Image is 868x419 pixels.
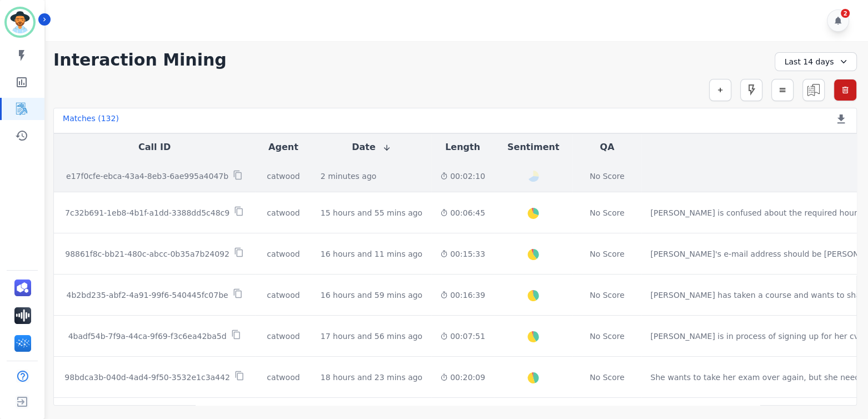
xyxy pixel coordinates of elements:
[264,248,303,260] div: catwood
[440,290,485,301] div: 00:16:39
[590,207,625,218] div: No Score
[264,331,303,342] div: catwood
[67,290,228,301] p: 4b2bd235-abf2-4a91-99f6-540445fc07be
[66,171,228,182] p: e17f0cfe-ebca-43a4-8eb3-6ae995a4047b
[440,331,485,342] div: 00:07:51
[264,171,303,182] div: catwood
[65,207,230,218] p: 7c32b691-1eb8-4b1f-a1dd-3388dd5c48c9
[841,9,850,18] div: 2
[264,372,303,383] div: catwood
[65,248,230,260] p: 98861f8c-bb21-480c-abcc-0b35a7b24092
[64,372,230,383] p: 98bdca3b-040d-4ad4-9f50-3532e1c3a442
[507,141,559,154] button: Sentiment
[440,171,485,182] div: 00:02:10
[321,331,422,342] div: 17 hours and 56 mins ago
[590,331,625,342] div: No Score
[440,248,485,260] div: 00:15:33
[590,248,625,260] div: No Score
[68,331,227,342] p: 4badf54b-7f9a-44ca-9f69-f3c6ea42ba5d
[138,141,171,154] button: Call ID
[445,141,480,154] button: Length
[590,372,625,383] div: No Score
[321,372,422,383] div: 18 hours and 23 mins ago
[590,290,625,301] div: No Score
[264,290,303,301] div: catwood
[440,207,485,218] div: 00:06:45
[321,290,422,301] div: 16 hours and 59 mins ago
[590,171,625,182] div: No Score
[321,171,377,182] div: 2 minutes ago
[321,207,422,218] div: 15 hours and 55 mins ago
[440,372,485,383] div: 00:20:09
[268,141,298,154] button: Agent
[53,50,227,70] h1: Interaction Mining
[775,52,857,71] div: Last 14 days
[321,248,422,260] div: 16 hours and 11 mins ago
[7,9,33,36] img: Bordered avatar
[600,141,614,154] button: QA
[63,113,119,128] div: Matches ( 132 )
[352,141,391,154] button: Date
[264,207,303,218] div: catwood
